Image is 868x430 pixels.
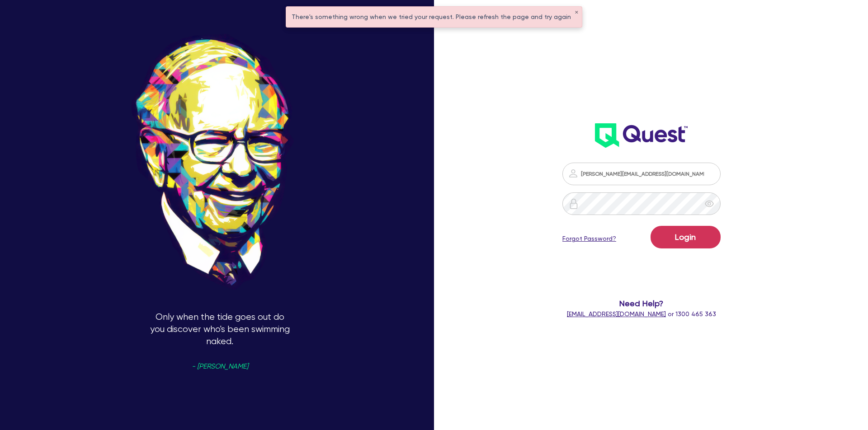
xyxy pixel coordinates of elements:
[651,226,721,248] button: Login
[568,198,579,209] img: icon-password
[562,234,616,243] a: Forgot Password?
[575,10,578,15] button: ✕
[567,310,716,318] span: or 1300 465 363
[568,168,579,179] img: icon-password
[562,163,721,185] input: Email address
[567,310,666,318] a: [EMAIL_ADDRESS][DOMAIN_NAME]
[595,123,688,148] img: wH2k97JdezQIQAAAABJRU5ErkJggg==
[525,297,758,309] span: Need Help?
[705,199,714,208] span: eye
[192,363,248,370] span: - [PERSON_NAME]
[286,7,582,27] div: There's something wrong when we tried your request. Please refresh the page and try again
